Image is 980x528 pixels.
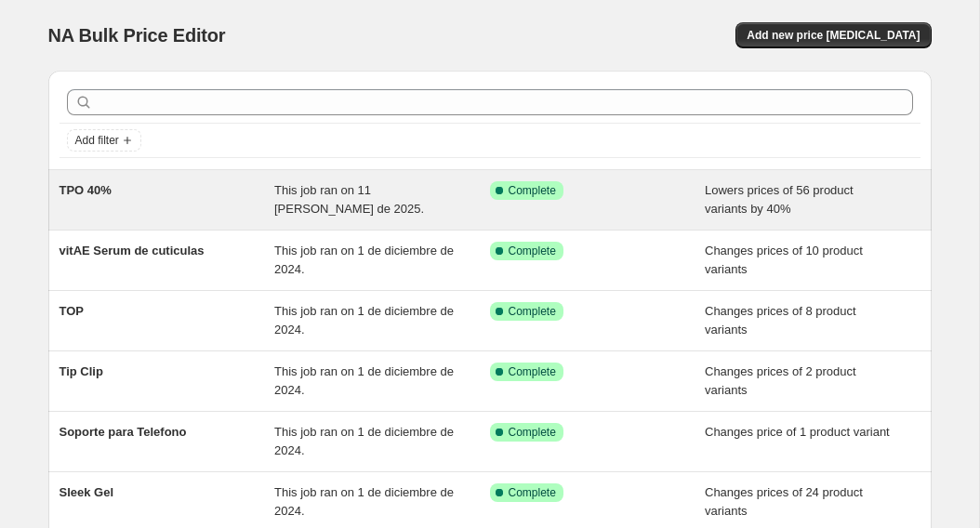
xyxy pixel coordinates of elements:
span: This job ran on 1 de diciembre de 2024. [274,485,454,518]
span: Changes prices of 24 product variants [705,485,863,518]
button: Add filter [67,129,141,152]
span: Lowers prices of 56 product variants by 40% [705,183,854,216]
span: Complete [509,244,556,258]
span: Changes prices of 8 product variants [705,304,856,337]
span: NA Bulk Price Editor [48,25,226,46]
span: TPO 40% [60,183,112,197]
span: TOP [60,304,85,318]
span: This job ran on 1 de diciembre de 2024. [274,244,454,276]
span: Sleek Gel [60,485,114,499]
span: Tip Clip [60,364,103,378]
span: Complete [509,304,556,319]
span: Add filter [75,133,119,148]
span: Changes prices of 10 product variants [705,244,863,276]
span: This job ran on 1 de diciembre de 2024. [274,304,454,337]
span: vitAE Serum de cuticulas [60,244,205,257]
span: Complete [509,425,556,440]
span: This job ran on 1 de diciembre de 2024. [274,425,454,457]
span: This job ran on 11 [PERSON_NAME] de 2025. [274,183,424,216]
button: Add new price [MEDICAL_DATA] [735,22,931,48]
span: Add new price [MEDICAL_DATA] [747,28,920,43]
span: Complete [509,485,556,500]
span: Changes price of 1 product variant [705,425,890,439]
span: Complete [509,183,556,198]
span: Soporte para Telefono [60,425,187,439]
span: This job ran on 1 de diciembre de 2024. [274,364,454,397]
span: Changes prices of 2 product variants [705,364,856,397]
span: Complete [509,364,556,379]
